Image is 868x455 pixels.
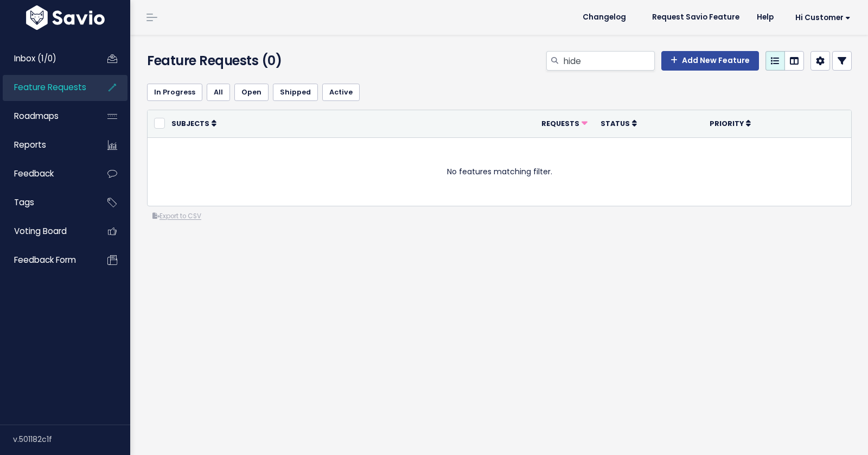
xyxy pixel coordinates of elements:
span: Status [601,119,630,128]
span: Voting Board [14,225,67,237]
img: logo-white.9d6f32f41409.svg [23,5,107,30]
span: Feature Requests [14,81,86,93]
a: Roadmaps [3,104,90,129]
a: Hi Customer [782,9,859,26]
a: Feedback form [3,248,90,273]
div: v.501182c1f [13,425,130,453]
span: Priority [710,119,744,128]
span: Reports [14,139,46,150]
a: Priority [710,118,751,129]
a: Shipped [273,84,318,101]
a: Feature Requests [3,75,90,100]
td: No features matching filter. [148,137,851,206]
a: Export to CSV [152,212,201,220]
span: Feedback form [14,254,76,266]
a: Inbox (1/0) [3,46,90,71]
a: Request Savio Feature [643,9,748,26]
span: Hi Customer [795,14,851,22]
a: Reports [3,132,90,157]
a: All [207,84,230,101]
a: Feedback [3,161,90,186]
ul: Filter feature requests [147,84,852,101]
h4: Feature Requests (0) [147,51,371,71]
a: Add New Feature [661,51,759,71]
a: Voting Board [3,219,90,244]
span: Tags [14,197,34,208]
span: Inbox (1/0) [14,53,56,64]
a: Subjects [171,118,216,129]
a: Requests [541,118,588,129]
a: Open [234,84,269,101]
input: Search features... [562,51,655,71]
span: Feedback [14,168,54,179]
a: Active [322,84,360,101]
a: Status [601,118,637,129]
span: Changelog [583,14,626,21]
span: Subjects [171,119,209,128]
a: Help [748,9,782,26]
span: Roadmaps [14,110,59,122]
span: Requests [541,119,579,128]
a: Tags [3,190,90,215]
a: In Progress [147,84,202,101]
